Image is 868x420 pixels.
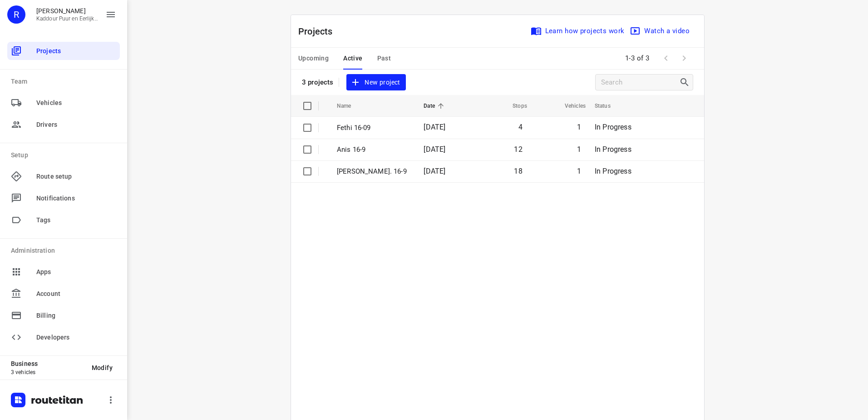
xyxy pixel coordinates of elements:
button: New project [346,74,405,91]
div: Drivers [7,115,120,134]
span: [DATE] [424,167,445,175]
span: Vehicles [553,100,586,111]
p: Projects [298,25,340,38]
span: Status [595,100,622,111]
span: Route setup [36,172,116,181]
p: Kaddour Puur en Eerlijk Vlees B.V. [36,15,98,22]
span: New project [352,77,400,88]
span: 18 [514,167,522,175]
div: R [7,5,25,24]
div: Apps [7,263,120,281]
p: Fethi 16-09 [337,123,410,133]
span: Name [337,100,363,111]
span: 1 [577,145,581,154]
span: Stops [501,100,527,111]
span: 12 [514,145,522,154]
div: Search [679,77,693,88]
span: Vehicles [36,98,116,108]
span: Account [36,289,116,299]
span: Previous Page [657,49,675,67]
span: Upcoming [298,53,329,64]
p: Administration [11,246,120,255]
span: [DATE] [424,145,445,154]
span: 1 [577,123,581,131]
span: 1 [577,167,581,175]
span: In Progress [595,167,631,175]
p: 3 vehicles [11,369,84,375]
span: Next Page [675,49,693,67]
span: Date [424,100,447,111]
div: Vehicles [7,94,120,112]
span: Developers [36,333,116,342]
span: [DATE] [424,123,445,131]
button: Modify [84,360,120,376]
p: 3 projects [302,78,333,86]
span: 4 [518,123,523,131]
span: Tags [36,215,116,225]
span: Billing [36,311,116,320]
div: Account [7,285,120,303]
span: Notifications [36,194,116,203]
span: 1-3 of 3 [621,49,653,68]
p: Jeffrey. 16-9 [337,166,410,177]
p: Setup [11,150,120,160]
div: Notifications [7,189,120,207]
div: Route setup [7,167,120,185]
span: Past [377,53,391,64]
p: Business [11,360,84,367]
p: Team [11,77,120,86]
div: Billing [7,306,120,325]
div: Tags [7,211,120,229]
span: Active [343,53,362,64]
span: Apps [36,267,116,277]
span: Modify [92,364,113,371]
p: Anis 16-9 [337,145,410,155]
p: Rachid Kaddour [36,7,98,15]
span: In Progress [595,145,631,154]
span: Drivers [36,120,116,130]
div: Projects [7,42,120,60]
span: Projects [36,46,116,56]
input: Search projects [601,75,679,90]
div: Developers [7,328,120,346]
span: In Progress [595,123,631,131]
